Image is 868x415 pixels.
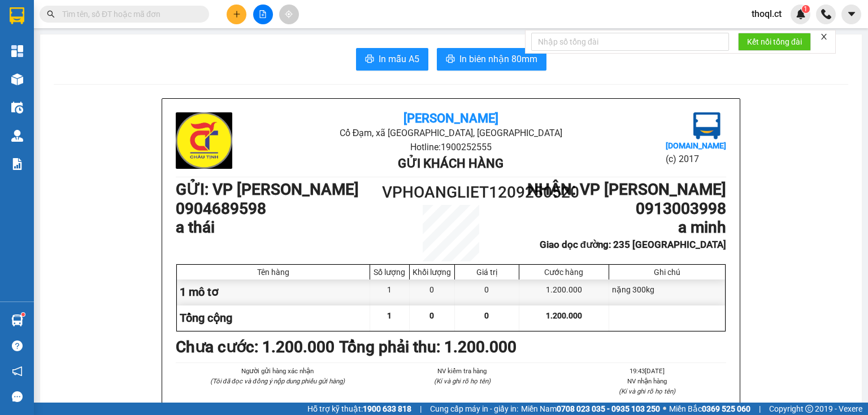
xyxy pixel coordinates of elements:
sup: 1 [21,313,25,316]
img: phone-icon [821,9,831,19]
h1: a minh [520,218,726,237]
strong: 0369 525 060 [702,404,750,413]
span: question-circle [12,340,23,351]
span: notification [12,366,23,377]
input: Tìm tên, số ĐT hoặc mã đơn [62,8,196,20]
li: (c) 2017 [666,152,726,166]
span: aim [285,10,293,18]
span: Tổng cộng [180,311,232,325]
span: | [759,403,761,415]
strong: 1900 633 818 [363,404,411,413]
img: warehouse-icon [11,102,23,113]
div: nặng 300kg [609,279,725,305]
li: NV kiểm tra hàng [383,366,541,376]
div: Tên hàng [180,268,367,277]
b: Gửi khách hàng [398,156,504,171]
button: printerIn biên nhận 80mm [437,48,546,71]
div: Cước hàng [522,268,606,277]
i: (Tôi đã đọc và đồng ý nộp dung phiếu gửi hàng) [210,377,345,385]
span: file-add [259,10,267,18]
span: Kết nối tổng đài [747,36,802,48]
i: (Kí và ghi rõ họ tên) [619,387,675,395]
span: printer [365,54,374,65]
div: 1.200.000 [519,279,609,305]
div: Khối lượng [413,268,452,277]
li: Cổ Đạm, xã [GEOGRAPHIC_DATA], [GEOGRAPHIC_DATA] [267,126,634,140]
input: Nhập số tổng đài [531,33,729,51]
span: 1 [387,311,392,320]
li: Hotline: 1900252555 [267,140,634,154]
img: dashboard-icon [11,45,23,57]
button: file-add [253,5,273,24]
span: ⚪️ [663,407,666,411]
img: logo.jpg [693,112,721,139]
h1: VPHOANGLIET1209250520 [382,180,520,205]
span: Cung cấp máy in - giấy in: [430,403,518,415]
div: 0 [455,279,519,305]
img: warehouse-icon [11,314,23,326]
div: 0 [410,279,455,305]
span: | [420,403,422,415]
span: copyright [805,405,813,413]
sup: 1 [802,5,810,13]
b: NHẬN : VP [PERSON_NAME] [527,180,726,199]
i: (Kí và ghi rõ họ tên) [434,377,491,385]
h1: 0913003998 [520,199,726,219]
span: close [820,33,828,41]
img: logo.jpg [176,112,232,169]
img: icon-new-feature [796,9,806,19]
img: warehouse-icon [11,130,23,142]
button: printerIn mẫu A5 [356,48,428,71]
img: logo-vxr [10,7,24,24]
li: Người gửi hàng xác nhận [198,366,356,376]
div: Ghi chú [612,268,722,277]
button: aim [279,5,299,24]
span: caret-down [847,9,857,19]
b: [DOMAIN_NAME] [666,141,726,150]
b: GỬI : VP [PERSON_NAME] [176,180,359,199]
span: Hỗ trợ kỹ thuật: [307,403,411,415]
span: Miền Bắc [669,403,750,415]
h1: a thái [176,218,382,237]
div: 1 mô tơ [177,279,370,305]
div: 1 [370,279,410,305]
div: Số lượng [373,268,406,277]
span: search [47,10,55,18]
span: In biên nhận 80mm [459,52,537,66]
div: Giá trị [458,268,516,277]
img: solution-icon [11,158,23,170]
span: 1.200.000 [546,311,582,320]
b: Giao dọc đường: 235 [GEOGRAPHIC_DATA] [540,239,726,250]
span: plus [233,10,241,18]
b: Tổng phải thu: 1.200.000 [339,338,517,356]
b: Chưa cước : 1.200.000 [176,338,335,356]
li: NV nhận hàng [568,376,726,386]
button: Kết nối tổng đài [738,33,811,51]
span: In mẫu A5 [379,52,419,66]
span: 0 [429,311,434,320]
h1: 0904689598 [176,199,382,219]
span: message [12,391,23,402]
span: 0 [484,311,489,320]
button: caret-down [841,5,861,24]
span: Miền Nam [521,403,660,415]
b: [PERSON_NAME] [403,111,498,125]
img: warehouse-icon [11,73,23,85]
button: plus [227,5,246,24]
span: thoql.ct [743,7,791,21]
span: printer [446,54,455,65]
li: 19:43[DATE] [568,366,726,376]
span: 1 [804,5,808,13]
strong: 0708 023 035 - 0935 103 250 [557,404,660,413]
